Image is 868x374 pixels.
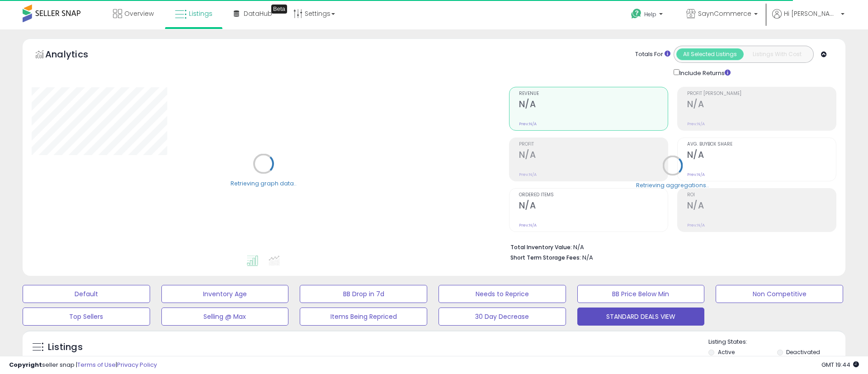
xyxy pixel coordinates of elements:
button: All Selected Listings [676,48,744,60]
span: SaynCommerce [698,9,751,18]
button: BB Drop in 7d [300,285,427,303]
button: Top Sellers [23,308,150,326]
a: Help [624,1,672,29]
a: Hi [PERSON_NAME] [772,9,844,29]
div: Tooltip anchor [271,5,287,14]
div: Totals For [635,50,670,59]
strong: Copyright [9,360,42,369]
button: Listings With Cost [743,48,811,60]
button: Inventory Age [161,285,289,303]
button: BB Price Below Min [577,285,705,303]
span: DataHub [244,9,272,18]
div: Retrieving graph data.. [231,179,297,187]
div: Include Returns [667,67,741,78]
button: STANDARD DEALS VIEW [577,308,705,326]
h5: Analytics [45,48,106,63]
button: 30 Day Decrease [439,308,566,326]
button: Selling @ Max [161,308,289,326]
button: Needs to Reprice [439,285,566,303]
button: Items Being Repriced [300,308,427,326]
div: Retrieving aggregations.. [636,181,709,189]
span: Listings [189,9,212,18]
button: Non Competitive [716,285,843,303]
i: Get Help [631,8,642,19]
div: seller snap | | [9,361,157,369]
button: Default [23,285,150,303]
span: Overview [124,9,154,18]
span: Hi [PERSON_NAME] [784,9,838,18]
span: Help [644,10,656,18]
